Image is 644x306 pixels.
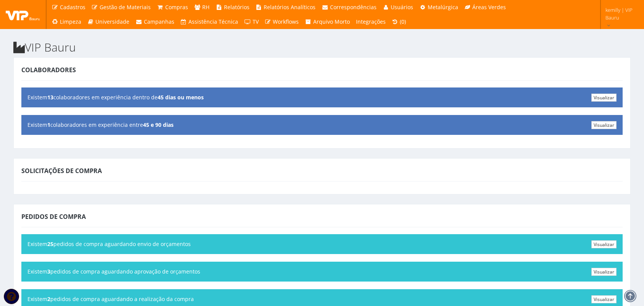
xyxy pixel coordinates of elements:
[158,94,204,101] b: 45 dias ou menos
[391,3,413,11] span: Usuários
[144,18,174,25] span: Campanhas
[591,268,617,276] a: Visualizar
[47,121,50,128] b: 1
[21,115,623,135] div: Existem colaboradores em experiência entre
[353,15,389,29] a: Integrações
[389,15,409,29] a: (0)
[6,9,40,20] img: logo
[400,18,406,25] span: (0)
[47,295,50,303] b: 2
[165,3,188,11] span: Compras
[605,6,634,21] span: kemilly | VIP Bauru
[330,3,377,11] span: Correspondências
[60,3,85,11] span: Cadastros
[95,18,129,25] span: Universidade
[47,268,50,275] b: 3
[84,15,133,29] a: Universidade
[21,262,623,282] div: Existem pedidos de compra aguardando aprovação de orçamentos
[356,18,386,25] span: Integrações
[591,121,617,129] a: Visualizar
[47,94,53,101] b: 13
[264,3,316,11] span: Relatórios Analíticos
[188,18,238,25] span: Assistência Técnica
[262,15,302,29] a: Workflows
[253,18,259,25] span: TV
[21,212,86,221] span: Pedidos de Compra
[21,167,102,175] span: Solicitações de Compra
[60,18,81,25] span: Limpeza
[21,234,623,254] div: Existem pedidos de compra aguardando envio de orçamentos
[273,18,299,25] span: Workflows
[100,3,151,11] span: Gestão de Materiais
[591,295,617,303] a: Visualizar
[241,15,262,29] a: TV
[13,41,631,53] h2: VIP Bauru
[202,3,209,11] span: RH
[302,15,353,29] a: Arquivo Morto
[472,3,506,11] span: Áreas Verdes
[47,240,53,248] b: 25
[428,3,458,11] span: Metalúrgica
[591,94,617,102] a: Visualizar
[132,15,177,29] a: Campanhas
[591,240,617,248] a: Visualizar
[313,18,350,25] span: Arquivo Morto
[143,121,174,128] b: 45 e 90 dias
[224,3,250,11] span: Relatórios
[21,66,76,74] span: Colaboradores
[177,15,241,29] a: Assistência Técnica
[21,87,623,107] div: Existem colaboradores em experiência dentro de
[48,15,84,29] a: Limpeza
